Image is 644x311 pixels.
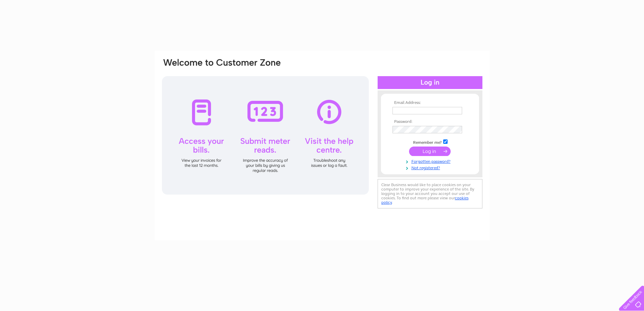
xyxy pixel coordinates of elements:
[391,138,469,145] td: Remember me?
[391,101,469,105] th: Email Address:
[409,147,451,156] input: Submit
[392,164,469,171] a: Not registered?
[378,179,482,208] div: Clear Business would like to place cookies on your computer to improve your experience of the sit...
[381,196,469,205] a: cookies policy
[392,158,469,164] a: Forgotten password?
[391,119,469,124] th: Password:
